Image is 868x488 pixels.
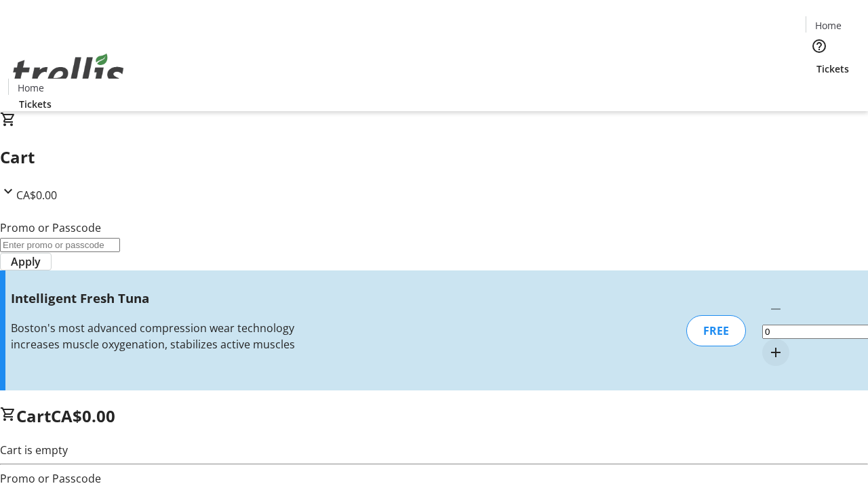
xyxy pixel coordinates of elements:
button: Cart [806,76,833,103]
button: Help [806,33,833,60]
div: Boston's most advanced compression wear technology increases muscle oxygenation, stabilizes activ... [11,320,307,352]
span: Home [815,18,842,33]
span: Home [18,81,44,95]
span: Tickets [19,97,52,111]
span: Tickets [816,62,849,76]
h3: Intelligent Fresh Tuna [11,289,307,308]
a: Tickets [806,62,860,76]
button: Increment by one [762,339,789,366]
a: Tickets [8,97,62,111]
div: FREE [686,315,746,346]
span: Apply [11,253,41,270]
a: Home [806,18,850,33]
a: Home [9,81,52,95]
span: CA$0.00 [16,188,57,203]
span: CA$0.00 [51,405,115,427]
img: Orient E2E Organization sM9wwj0Emm's Logo [8,39,129,106]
